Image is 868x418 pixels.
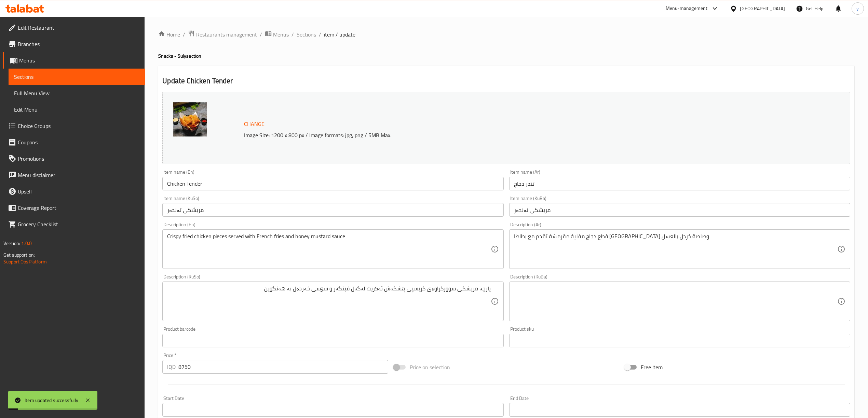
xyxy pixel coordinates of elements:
span: Get support on: [3,250,35,259]
a: Home [158,30,180,39]
a: Edit Menu [9,101,145,118]
nav: breadcrumb [158,30,854,39]
h2: Update Chicken Tender [162,76,850,86]
span: Change [244,119,265,129]
textarea: قطع دجاج مقلية مقرمشة تقدم مع بطاطا [GEOGRAPHIC_DATA] وصلصة خردل بالعسل [514,233,837,265]
li: / [260,30,262,39]
span: Price on selection [410,363,450,371]
input: Enter name En [162,177,503,190]
a: Branches [3,36,145,52]
div: Item updated successfully [25,397,78,404]
span: Coverage Report [18,204,139,212]
div: [GEOGRAPHIC_DATA] [740,5,785,12]
input: Enter name KuBa [509,203,850,217]
input: Please enter product sku [509,334,850,347]
li: / [183,30,185,39]
span: 1.0.0 [21,239,32,248]
span: Choice Groups [18,122,139,130]
a: Menus [3,52,145,69]
p: Image Size: 1200 x 800 px / Image formats: jpg, png / 5MB Max. [241,131,741,139]
a: Menus [265,30,289,39]
span: Upsell [18,187,139,196]
span: Restaurants management [196,30,257,39]
span: Branches [18,40,139,48]
span: Edit Restaurant [18,24,139,32]
div: Menu-management [666,4,708,13]
img: 33_%D8%AA%D9%86%D8%AF%D8%B1_%D8%AF%D8%AC%D8%A7%D8%AC638064466264030300.jpg [173,102,207,136]
p: IQD [167,363,176,371]
a: Coupons [3,134,145,150]
li: / [319,30,321,39]
input: Enter name KuSo [162,203,503,217]
h4: Snacks - Suly section [158,53,854,59]
span: Sections [14,73,139,81]
input: Enter name Ar [509,177,850,190]
a: Coverage Report [3,200,145,216]
span: Version: [3,239,20,248]
a: Support.OpsPlatform [3,257,47,266]
button: Change [241,117,267,131]
input: Please enter price [178,360,388,374]
span: Menus [273,30,289,39]
textarea: پارچە مریشکی سوورکراوەی کریسپی پێشکەش ئەکریت لەگەل فینگەر و سۆسی خەردەل بە هەنگوین [167,285,490,318]
a: Sections [9,69,145,85]
span: Edit Menu [14,105,139,114]
a: Menu disclaimer [3,167,145,183]
li: / [291,30,294,39]
span: Menus [19,56,139,64]
span: y [856,5,859,12]
textarea: Crispy fried chicken pieces served with French fries and honey mustard sauce [167,233,490,265]
span: Full Menu View [14,89,139,97]
a: Grocery Checklist [3,216,145,232]
a: Choice Groups [3,118,145,134]
span: item / update [324,30,355,39]
a: Edit Restaurant [3,19,145,36]
span: Promotions [18,155,139,163]
a: Sections [297,30,316,39]
a: Restaurants management [188,30,257,39]
input: Please enter product barcode [162,334,503,347]
span: Free item [641,363,663,371]
span: Menu disclaimer [18,171,139,179]
a: Upsell [3,183,145,200]
span: Grocery Checklist [18,220,139,228]
a: Promotions [3,150,145,167]
a: Full Menu View [9,85,145,101]
span: Coupons [18,138,139,146]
